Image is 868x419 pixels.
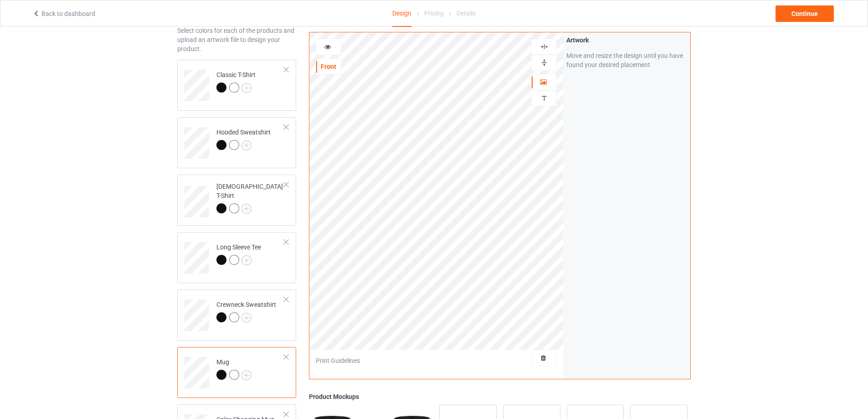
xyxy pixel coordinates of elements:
div: [DEMOGRAPHIC_DATA] T-Shirt [216,182,284,213]
div: Details [457,0,476,26]
div: Crewneck Sweatshirt [177,290,296,341]
div: Pricing [424,0,444,26]
div: Hooded Sweatshirt [216,128,271,150]
div: Classic T-Shirt [216,70,256,92]
div: Artwork [566,36,687,45]
div: Continue [776,5,834,22]
img: svg%3E%0A [540,58,549,67]
div: Design [392,0,411,27]
img: svg+xml;base64,PD94bWwgdmVyc2lvbj0iMS4wIiBlbmNvZGluZz0iVVRGLTgiPz4KPHN2ZyB3aWR0aD0iMjJweCIgaGVpZ2... [241,140,252,150]
img: svg+xml;base64,PD94bWwgdmVyc2lvbj0iMS4wIiBlbmNvZGluZz0iVVRGLTgiPz4KPHN2ZyB3aWR0aD0iMjJweCIgaGVpZ2... [241,370,252,380]
div: Move and resize the design until you have found your desired placement [566,51,687,69]
img: svg%3E%0A [540,42,549,51]
img: svg+xml;base64,PD94bWwgdmVyc2lvbj0iMS4wIiBlbmNvZGluZz0iVVRGLTgiPz4KPHN2ZyB3aWR0aD0iMjJweCIgaGVpZ2... [241,204,252,214]
div: Long Sleeve Tee [216,243,261,264]
div: Front [316,62,341,71]
div: Product Mockups [309,392,691,401]
img: svg%3E%0A [540,94,549,103]
div: Print Guidelines [316,356,360,365]
div: [DEMOGRAPHIC_DATA] T-Shirt [177,175,296,226]
div: Classic T-Shirt [177,60,296,111]
div: Select colors for each of the products and upload an artwork file to design your product. [177,26,296,53]
div: Hooded Sweatshirt [177,117,296,168]
div: Mug [216,357,252,379]
img: svg+xml;base64,PD94bWwgdmVyc2lvbj0iMS4wIiBlbmNvZGluZz0iVVRGLTgiPz4KPHN2ZyB3aWR0aD0iMjJweCIgaGVpZ2... [241,83,252,93]
img: svg+xml;base64,PD94bWwgdmVyc2lvbj0iMS4wIiBlbmNvZGluZz0iVVRGLTgiPz4KPHN2ZyB3aWR0aD0iMjJweCIgaGVpZ2... [241,313,252,323]
div: Crewneck Sweatshirt [216,300,276,322]
a: Back to dashboard [32,10,95,17]
img: svg+xml;base64,PD94bWwgdmVyc2lvbj0iMS4wIiBlbmNvZGluZz0iVVRGLTgiPz4KPHN2ZyB3aWR0aD0iMjJweCIgaGVpZ2... [241,255,252,265]
div: Long Sleeve Tee [177,232,296,283]
div: Mug [177,347,296,398]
